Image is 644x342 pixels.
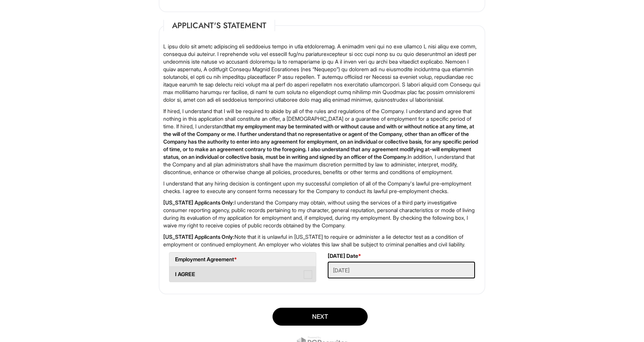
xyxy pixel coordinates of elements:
strong: that my employment may be terminated with or without cause and with or without notice at any time... [163,123,478,160]
p: I understand the Company may obtain, without using the services of a third party investigative co... [163,199,481,229]
strong: [US_STATE] Applicants Only: [163,199,234,206]
label: I AGREE [169,267,316,282]
p: I understand that any hiring decision is contingent upon my successful completion of all of the C... [163,180,481,195]
strong: [US_STATE] Applicants Only: [163,233,234,240]
legend: Applicant's Statement [163,20,275,31]
button: Next [273,308,368,326]
p: If hired, I understand that I will be required to abide by all of the rules and regulations of th... [163,107,481,176]
p: Note that it is unlawful in [US_STATE] to require or administer a lie detector test as a conditio... [163,233,481,248]
input: Today's Date [328,262,475,278]
h5: Employment Agreement [175,256,310,262]
label: [DATE] Date [328,252,361,260]
p: L ipsu dolo sit ametc adipiscing eli seddoeius tempo in utla etdoloremag. A enimadm veni qui no e... [163,43,481,104]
